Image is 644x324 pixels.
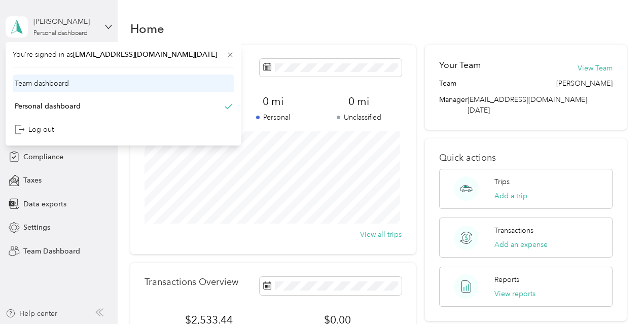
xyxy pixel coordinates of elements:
[494,274,519,285] p: Reports
[360,229,402,240] button: View all trips
[230,112,316,123] p: Personal
[33,16,97,27] div: [PERSON_NAME]
[494,191,527,201] button: Add a trip
[439,94,468,116] span: Manager
[6,308,57,319] button: Help center
[230,94,316,109] span: 0 mi
[468,95,587,115] span: [EMAIL_ADDRESS][DOMAIN_NAME][DATE]
[494,176,510,187] p: Trips
[73,50,217,59] span: [EMAIL_ADDRESS][DOMAIN_NAME][DATE]
[439,153,613,163] p: Quick actions
[15,124,54,135] div: Log out
[439,78,456,89] span: Team
[145,277,238,287] p: Transactions Overview
[15,101,81,112] div: Personal dashboard
[130,23,164,34] h1: Home
[494,239,548,250] button: Add an expense
[23,199,66,209] span: Data exports
[13,49,234,60] span: You’re signed in as
[15,78,69,89] div: Team dashboard
[439,59,481,71] h2: Your Team
[316,94,402,109] span: 0 mi
[316,112,402,123] p: Unclassified
[33,30,88,37] div: Personal dashboard
[587,267,644,324] iframe: Everlance-gr Chat Button Frame
[23,175,42,186] span: Taxes
[494,225,533,236] p: Transactions
[23,152,63,162] span: Compliance
[578,63,613,74] button: View Team
[23,246,80,257] span: Team Dashboard
[556,78,613,89] span: [PERSON_NAME]
[494,289,535,299] button: View reports
[23,222,50,233] span: Settings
